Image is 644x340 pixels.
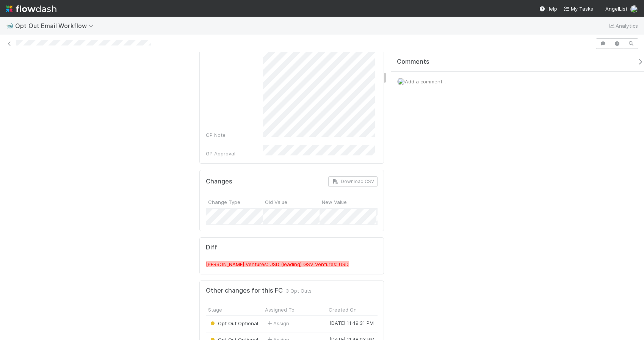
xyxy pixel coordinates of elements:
img: logo-inverted-e16ddd16eac7371096b0.svg [6,2,56,15]
button: Download CSV [328,176,378,187]
span: 3 Opt Outs [286,287,312,295]
span: Comments [397,58,429,66]
div: New Value [320,196,376,208]
div: GP Note [206,131,263,139]
span: Assign [266,320,289,327]
div: Help [539,5,557,13]
div: Change Type [206,196,263,208]
div: [DATE] 11:49:31 PM [329,319,374,327]
span: My Tasks [563,6,593,12]
h5: Diff [206,244,378,251]
span: Opt Out Optional [209,320,258,326]
div: Old Value [263,196,320,208]
a: My Tasks [563,5,593,13]
div: Opt Out Optional [209,320,258,327]
img: avatar_ac990a78-52d7-40f8-b1fe-cbbd1cda261e.png [630,5,638,13]
div: Stage [376,196,433,208]
div: GP Approval [206,150,263,157]
span: Opt Out Email Workflow [15,22,97,30]
span: Stage [208,306,222,313]
span: 🐋 [6,22,14,29]
span: Created On [329,306,357,313]
span: Add a comment... [405,78,446,85]
h5: Other changes for this FC [206,287,283,295]
span: AngelList [605,6,627,12]
span: Assigned To [265,306,295,313]
span: [PERSON_NAME] Ventures: USD (leading) GSV Ventures: USD [206,261,349,267]
h5: Changes [206,178,232,185]
a: Analytics [608,21,638,30]
img: avatar_ac990a78-52d7-40f8-b1fe-cbbd1cda261e.png [397,78,405,85]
